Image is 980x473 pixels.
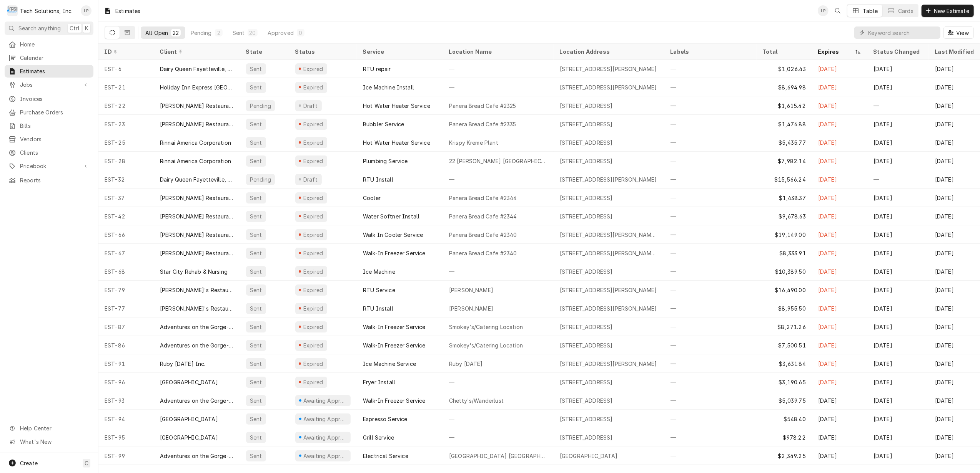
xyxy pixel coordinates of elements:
div: [STREET_ADDRESS] [560,139,613,147]
div: 2 [216,29,221,37]
div: [DATE] [867,78,929,96]
div: Walk-In Freezer Service [363,249,426,257]
div: Sent [249,231,263,239]
div: Expired [302,323,324,331]
div: — [664,133,757,152]
div: — [867,170,929,189]
div: $9,678.63 [757,207,812,225]
div: [DATE] [812,170,867,189]
div: — [664,244,757,262]
div: [DATE] [812,318,867,336]
div: RTU Install [363,304,393,313]
div: Total [763,48,804,56]
span: Invoices [20,95,90,103]
div: [PERSON_NAME] [449,286,493,294]
div: [DATE] [812,410,867,428]
div: — [664,336,757,354]
div: 20 [249,29,256,37]
div: [PERSON_NAME] Restaurant Group [160,212,234,220]
a: Bills [5,119,93,132]
div: [DATE] [867,262,929,281]
div: Pending [249,102,272,110]
div: [PERSON_NAME] Restaurant Group [160,231,234,239]
div: Expired [302,83,324,91]
div: Sent [249,83,263,91]
div: EST-42 [98,207,154,225]
div: Sent [249,323,263,331]
a: Clients [5,146,93,159]
div: Status [295,48,349,56]
div: EST-37 [98,189,154,207]
div: Water Softner Install [363,212,419,220]
div: Last Modified [935,48,977,56]
div: [STREET_ADDRESS] [560,212,613,220]
div: Tech Solutions, Inc. [20,7,73,15]
div: Client [160,48,232,56]
div: Ice Machine Service [363,360,416,368]
div: $1,026.43 [757,60,812,78]
div: [STREET_ADDRESS] [560,323,613,331]
a: Purchase Orders [5,106,93,119]
a: Vendors [5,133,93,146]
div: EST-22 [98,96,154,115]
div: Panera Bread Cafe #2340 [449,249,517,257]
div: [DATE] [867,354,929,373]
div: — [664,96,757,115]
div: [DATE] [867,133,929,152]
div: Adventures on the Gorge-Aramark Destinations [160,341,234,349]
span: Help Center [20,424,89,432]
div: Panera Bread Cafe #2344 [449,194,517,202]
div: Dairy Queen Fayetteville, [GEOGRAPHIC_DATA] [160,65,234,73]
a: Go to Help Center [5,422,93,435]
div: 22 [PERSON_NAME] [GEOGRAPHIC_DATA] [449,157,547,165]
div: 0 [298,29,303,37]
div: [DATE] [867,318,929,336]
button: View [943,26,974,39]
div: Lisa Paschal's Avatar [818,5,829,16]
div: — [664,281,757,299]
div: Expired [302,139,324,147]
div: $7,500.51 [757,336,812,354]
div: — [664,410,757,428]
div: Expired [302,65,324,73]
div: Expired [302,231,324,239]
div: State [246,48,283,56]
div: — [664,373,757,391]
div: Cooler [363,194,381,202]
div: Expired [302,249,324,257]
div: Chetty's/Wanderlust [449,397,504,405]
div: Rinnai America Corporation [160,157,231,165]
div: [DATE] [812,133,867,152]
div: — [664,262,757,281]
div: — [664,318,757,336]
div: [DATE] [812,299,867,318]
div: EST-79 [98,281,154,299]
div: Tech Solutions, Inc.'s Avatar [7,5,18,16]
div: EST-96 [98,373,154,391]
div: LP [81,5,92,16]
div: EST-6 [98,60,154,78]
div: Expired [302,360,324,368]
div: EST-93 [98,391,154,410]
div: Expired [302,212,324,220]
span: Pricebook [20,162,78,170]
span: Estimates [20,67,90,75]
div: $3,631.84 [757,354,812,373]
div: Expired [302,304,324,313]
span: New Estimate [932,7,971,15]
span: Purchase Orders [20,108,90,116]
a: Go to Pricebook [5,160,93,172]
div: [STREET_ADDRESS] [560,120,613,128]
div: $3,190.65 [757,373,812,391]
div: — [664,189,757,207]
div: [STREET_ADDRESS][PERSON_NAME][PERSON_NAME] [560,231,658,239]
div: [STREET_ADDRESS][PERSON_NAME] [560,286,657,294]
div: Star City Rehab & Nursing [160,268,228,276]
div: $8,333.91 [757,244,812,262]
div: [PERSON_NAME] Restaurant Group [160,120,234,128]
div: Expired [302,120,324,128]
div: [STREET_ADDRESS] [560,102,613,110]
div: Sent [249,286,263,294]
div: [PERSON_NAME] Restaurant Group [160,102,234,110]
div: [DATE] [812,189,867,207]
